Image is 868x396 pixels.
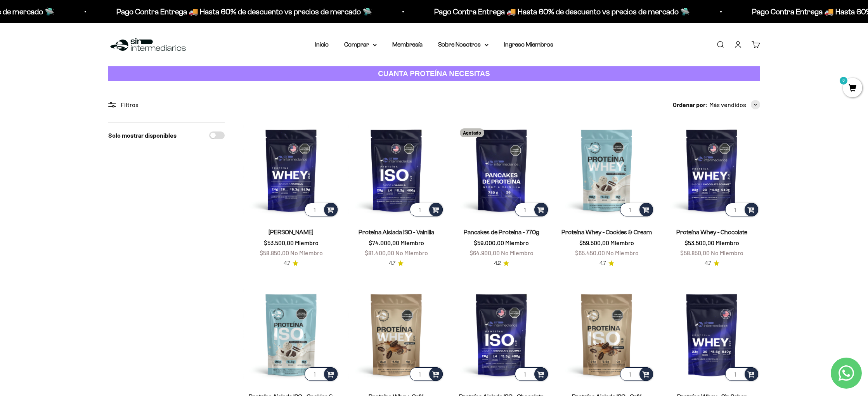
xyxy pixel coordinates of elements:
strong: CUANTA PROTEÍNA NECESITAS [378,69,490,78]
div: Filtros [108,100,225,110]
a: 4.74.7 de 5.0 estrellas [599,259,614,268]
button: Más vendidos [709,100,760,110]
span: 4.7 [284,259,290,268]
summary: Sobre Nosotros [438,40,489,50]
span: Miembro [295,239,319,246]
a: Proteína Whey - Chocolate [676,229,747,235]
span: $59.500,00 [579,239,609,246]
span: Ordenar por: [673,100,708,110]
span: No Miembro [606,249,639,256]
span: 4.7 [705,259,711,268]
span: No Miembro [711,249,743,256]
span: $58.850,00 [680,249,710,256]
span: Miembro [610,239,634,246]
span: Más vendidos [709,100,746,110]
span: Miembro [400,239,424,246]
p: Pago Contra Entrega 🚚 Hasta 60% de descuento vs precios de mercado 🛸 [434,5,690,18]
span: $58.850,00 [260,249,289,256]
a: Proteína Aislada ISO - Vainilla [359,229,434,235]
a: 4.74.7 de 5.0 estrellas [389,259,404,268]
a: 4.74.7 de 5.0 estrellas [284,259,298,268]
span: $74.000,00 [369,239,399,246]
span: No Miembro [290,249,323,256]
a: Pancakes de Proteína - 770g [464,229,539,235]
a: Inicio [315,41,329,48]
span: 4.7 [389,259,395,268]
label: Solo mostrar disponibles [108,130,177,140]
span: Miembro [505,239,529,246]
a: 4.74.7 de 5.0 estrellas [705,259,719,268]
span: $64.900,00 [470,249,500,256]
mark: 0 [839,76,848,85]
a: Membresía [392,41,423,48]
span: No Miembro [395,249,428,256]
a: 4.24.2 de 5.0 estrellas [494,259,509,268]
p: Pago Contra Entrega 🚚 Hasta 60% de descuento vs precios de mercado 🛸 [116,5,372,18]
a: [PERSON_NAME] [269,229,314,235]
a: CUANTA PROTEÍNA NECESITAS [108,66,760,81]
a: 0 [843,84,862,93]
span: 4.7 [599,259,606,268]
span: Miembro [716,239,739,246]
span: $53.500,00 [264,239,294,246]
span: $81.400,00 [365,249,394,256]
a: Ingreso Miembros [504,41,553,48]
span: $65.450,00 [575,249,605,256]
summary: Comprar [344,40,377,50]
span: $53.500,00 [684,239,714,246]
span: No Miembro [501,249,534,256]
a: Proteína Whey - Cookies & Cream [561,229,652,235]
span: 4.2 [494,259,501,268]
span: $59.000,00 [474,239,504,246]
